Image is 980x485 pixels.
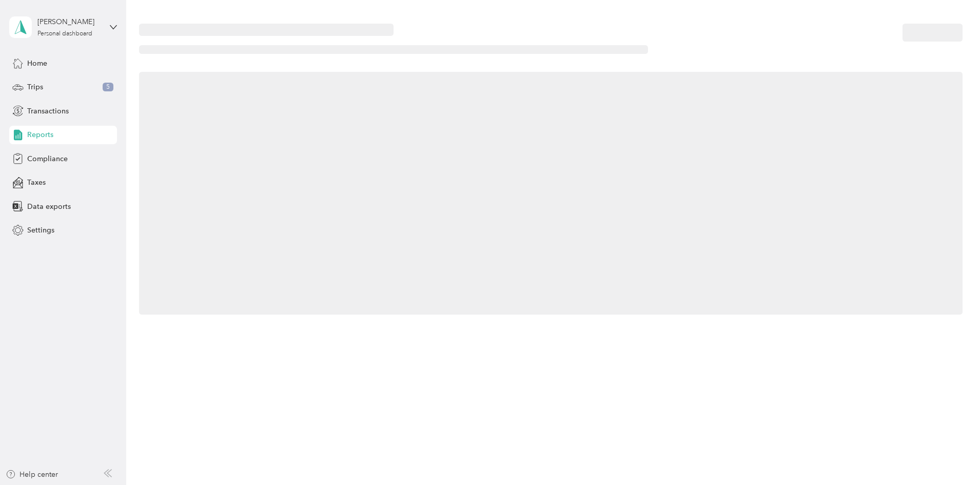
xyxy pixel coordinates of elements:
button: Help center [6,469,58,480]
span: Data exports [27,201,71,212]
div: [PERSON_NAME] [37,16,102,27]
span: Trips [27,82,43,92]
span: Transactions [27,106,69,117]
span: Settings [27,225,54,236]
span: Taxes [27,177,46,188]
span: 5 [103,83,113,92]
span: Reports [27,129,53,140]
div: Personal dashboard [37,31,92,37]
span: Compliance [27,153,68,164]
span: Home [27,58,47,69]
iframe: Everlance-gr Chat Button Frame [923,428,980,485]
